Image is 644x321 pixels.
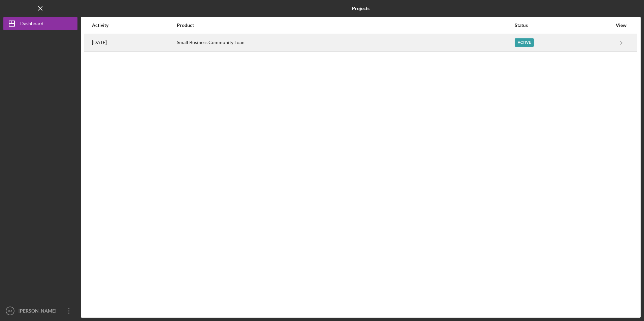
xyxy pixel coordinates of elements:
time: 2025-08-13 18:42 [92,40,107,45]
div: [PERSON_NAME] [17,304,61,319]
button: Dashboard [3,17,77,30]
div: View [613,23,630,28]
div: Product [177,23,514,28]
div: Activity [92,23,176,28]
div: Active [515,38,534,47]
div: Dashboard [20,17,43,32]
div: Status [515,23,612,28]
div: Small Business Community Loan [177,34,514,51]
button: GJ[PERSON_NAME] [3,304,77,318]
b: Projects [352,6,369,11]
text: GJ [8,309,12,313]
